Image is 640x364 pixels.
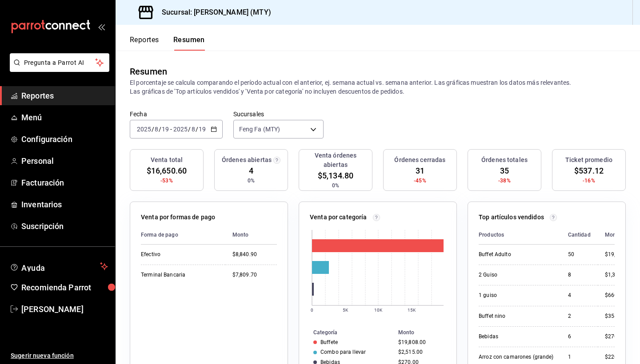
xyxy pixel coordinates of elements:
label: Fecha [130,111,223,117]
input: ---- [173,126,188,133]
span: -38% [498,177,511,185]
span: -53% [160,177,173,185]
span: 0% [248,177,255,185]
div: 8 [568,271,591,279]
div: $8,840.90 [232,251,277,258]
div: Resumen [130,65,167,78]
div: Terminal Bancaria [141,271,218,279]
h3: Venta total [151,155,183,165]
div: $2,515.00 [398,349,442,355]
div: Buffete [320,339,338,345]
span: Facturación [21,177,108,189]
div: Bebidas [479,333,554,340]
div: Combo para llevar [320,349,366,355]
th: Monto [395,328,456,337]
input: -- [191,126,196,133]
th: Productos [479,226,561,245]
span: / [196,126,198,133]
div: $270.00 [605,333,632,340]
div: $7,809.70 [232,271,277,279]
div: Arroz con camarones (grande) [479,353,554,361]
th: Monto [225,226,277,245]
h3: Ticket promedio [565,155,612,165]
span: Recomienda Parrot [21,281,108,293]
h3: Órdenes abiertas [222,155,272,165]
button: open_drawer_menu [98,23,105,30]
input: -- [154,126,159,133]
div: 2 [568,313,591,320]
span: 0% [332,182,339,190]
span: $16,650.60 [147,165,187,177]
div: $1,330.00 [605,271,632,279]
div: $220.00 [605,353,632,361]
span: 35 [500,165,509,177]
div: $19,808.00 [398,339,442,345]
span: Reportes [21,90,108,102]
div: $358.00 [605,313,632,320]
span: / [152,126,154,133]
p: Venta por formas de pago [141,213,215,222]
span: Inventarios [21,198,108,210]
span: Configuración [21,133,108,145]
th: Monto [598,226,632,245]
h3: Sucursal: [PERSON_NAME] (MTY) [155,7,271,18]
div: Buffet Adulto [479,251,554,258]
div: Efectivo [141,251,218,258]
th: Forma de pago [141,226,225,245]
span: 4 [249,165,253,177]
input: -- [161,126,169,133]
span: Menú [21,111,108,123]
div: 1 guiso [479,292,554,299]
label: Sucursales [233,111,324,117]
span: $537.12 [574,165,604,177]
h3: Órdenes cerradas [394,155,445,165]
div: $19,450.00 [605,251,632,258]
button: Resumen [173,36,205,51]
span: Sugerir nueva función [11,351,108,360]
input: ---- [136,126,152,133]
span: Ayuda [21,261,96,272]
button: Reportes [130,36,159,51]
span: -16% [583,177,595,185]
h3: Venta órdenes abiertas [303,151,368,170]
p: Venta por categoría [310,213,367,222]
span: / [159,126,161,133]
div: Buffet nino [479,313,554,320]
span: -45% [414,177,426,185]
p: El porcentaje se calcula comparando el período actual con el anterior, ej. semana actual vs. sema... [130,78,626,96]
div: 50 [568,251,591,258]
input: -- [198,126,206,133]
th: Cantidad [561,226,598,245]
div: $660.00 [605,292,632,299]
a: Pregunta a Parrot AI [6,64,109,74]
text: 15K [408,308,416,313]
span: Pregunta a Parrot AI [24,58,96,67]
th: Categoría [299,328,395,337]
span: / [188,126,191,133]
p: Top artículos vendidos [479,213,544,222]
div: 4 [568,292,591,299]
button: Pregunta a Parrot AI [10,53,109,72]
span: - [170,126,172,133]
div: 2 Guiso [479,271,554,279]
text: 0 [311,308,313,313]
text: 5K [343,308,348,313]
span: $5,134.80 [318,170,353,182]
h3: Órdenes totales [481,155,528,165]
span: Personal [21,155,108,167]
span: Feng Fa (MTY) [239,125,280,134]
span: [PERSON_NAME] [21,303,108,315]
span: 31 [416,165,424,177]
span: Suscripción [21,220,108,232]
div: 1 [568,353,591,361]
div: navigation tabs [130,36,205,51]
div: 6 [568,333,591,340]
text: 10K [374,308,383,313]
